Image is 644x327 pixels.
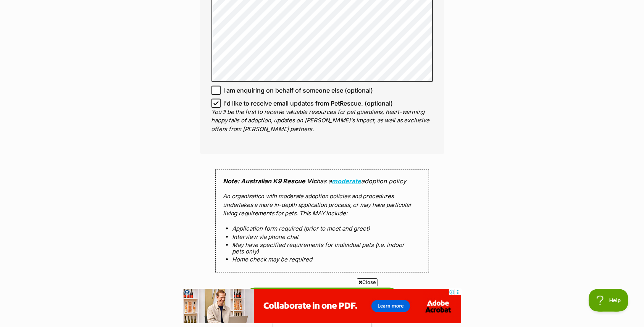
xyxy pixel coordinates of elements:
p: You'll be the first to receive valuable resources for pet guardians, heart-warming happy tails of... [211,108,433,134]
strong: Note: Australian K9 Rescue Vic [223,177,317,185]
li: Application form required (prior to meet and greet) [232,225,412,232]
li: May have specified requirements for individual pets (i.e. indoor pets only) [232,242,412,255]
span: I'd like to receive email updates from PetRescue. (optional) [224,99,393,108]
span: I am enquiring on behalf of someone else (optional) [224,86,373,95]
iframe: Help Scout Beacon - Open [589,289,629,312]
li: Interview via phone chat [232,234,412,240]
a: moderate [332,177,362,185]
iframe: Advertisement [183,289,461,323]
div: has a adoption policy [215,170,429,272]
span: Close [357,278,378,286]
li: Home check may be required [232,256,412,263]
p: An organisation with moderate adoption policies and procedures undertakes a more in-depth applica... [223,192,421,218]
